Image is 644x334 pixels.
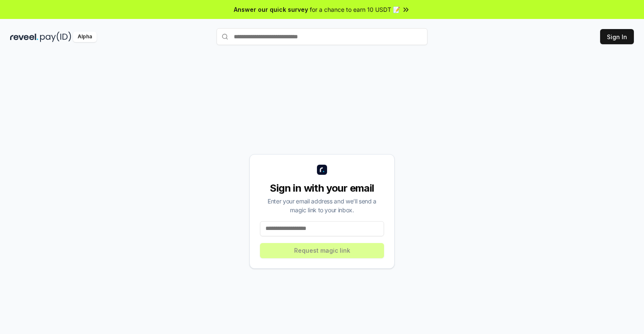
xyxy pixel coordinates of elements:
[260,182,384,195] div: Sign in with your email
[40,32,71,42] img: pay_id
[10,32,38,42] img: reveel_dark
[317,165,327,175] img: logo_small
[73,32,97,42] div: Alpha
[260,197,384,214] div: Enter your email address and we’ll send a magic link to your inbox.
[310,5,400,14] span: for a chance to earn 10 USDT 📝
[600,29,634,44] button: Sign In
[234,5,308,14] span: Answer our quick survey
